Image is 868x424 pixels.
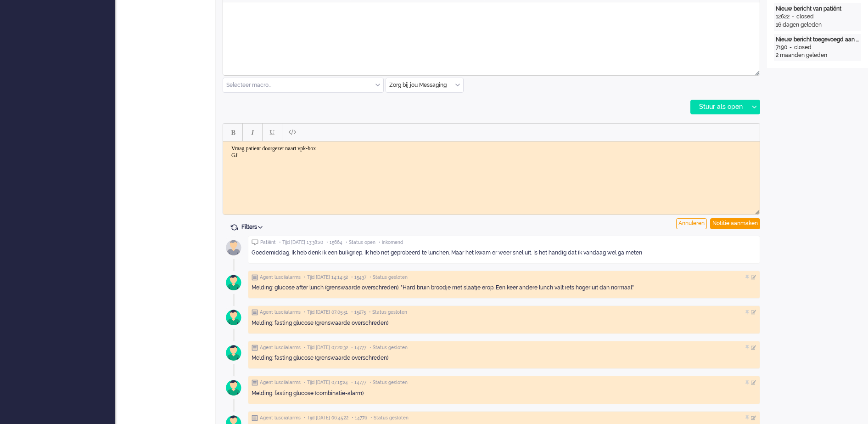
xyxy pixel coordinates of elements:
[710,218,760,229] div: Notitie aanmaken
[796,13,814,21] div: closed
[252,319,756,327] div: Melding: fasting glucose (grenswaarde overschreden)
[346,239,375,246] span: • Status open
[776,44,787,51] div: 7190
[790,13,796,21] div: -
[284,124,300,140] button: Paste plain text
[351,274,366,281] span: • 15437
[379,239,403,246] span: • inkomend
[776,21,859,29] div: 16 dagen geleden
[252,345,258,351] img: ic_note_grey.svg
[223,2,760,67] iframe: Rich Text Area
[264,124,280,140] button: Underline
[245,124,260,140] button: Italic
[222,271,245,294] img: avatar
[223,141,760,206] iframe: Rich Text Area
[260,379,301,386] span: Agent lusciialarms
[370,345,408,351] span: • Status gesloten
[252,309,258,316] img: ic_note_grey.svg
[260,309,301,316] span: Agent lusciialarms
[241,224,266,230] span: Filters
[304,345,348,351] span: • Tijd [DATE] 07:20:32
[351,309,366,316] span: • 15275
[787,44,794,51] div: -
[252,249,756,257] div: Goedemiddag. Ik heb denk ik een buikgriep. Ik heb net geprobeerd te lunchen. Maar het kwam er wee...
[752,206,760,215] div: Resize
[252,284,756,292] div: Melding: glucose after lunch (grenswaarde overschreden). "Hard bruin broodje met slaatje erop. Ee...
[260,274,301,281] span: Agent lusciialarms
[351,345,366,351] span: • 14777
[222,236,245,259] img: avatar
[326,239,342,246] span: • 15664
[252,239,258,245] img: ic_chat_grey.svg
[222,306,245,329] img: avatar
[691,100,748,114] div: Stuur als open
[776,51,859,59] div: 2 maanden geleden
[794,44,812,51] div: closed
[370,379,408,386] span: • Status gesloten
[252,390,756,397] div: Melding: fasting glucose (combinatie-alarm)
[225,124,241,140] button: Bold
[776,5,859,13] div: Nieuw bericht van patiënt
[370,415,409,421] span: • Status gesloten
[776,13,790,21] div: 12622
[260,345,301,351] span: Agent lusciialarms
[304,379,348,386] span: • Tijd [DATE] 07:15:24
[279,239,323,246] span: • Tijd [DATE] 13:38:20
[752,67,760,75] div: Resize
[304,309,348,316] span: • Tijd [DATE] 07:05:51
[252,274,258,281] img: ic_note_grey.svg
[776,36,859,44] div: Nieuw bericht toegevoegd aan gesprek
[369,309,407,316] span: • Status gesloten
[260,415,301,421] span: Agent lusciialarms
[260,239,276,246] span: Patiënt
[304,274,348,281] span: • Tijd [DATE] 14:14:52
[352,415,367,421] span: • 14776
[252,415,258,421] img: ic_note_grey.svg
[252,354,756,362] div: Melding: fasting glucose (grenswaarde overschreden)
[351,379,366,386] span: • 14777
[370,274,408,281] span: • Status gesloten
[222,341,245,364] img: avatar
[676,218,707,229] div: Annuleren
[252,379,258,386] img: ic_note_grey.svg
[304,415,348,421] span: • Tijd [DATE] 06:45:22
[222,376,245,399] img: avatar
